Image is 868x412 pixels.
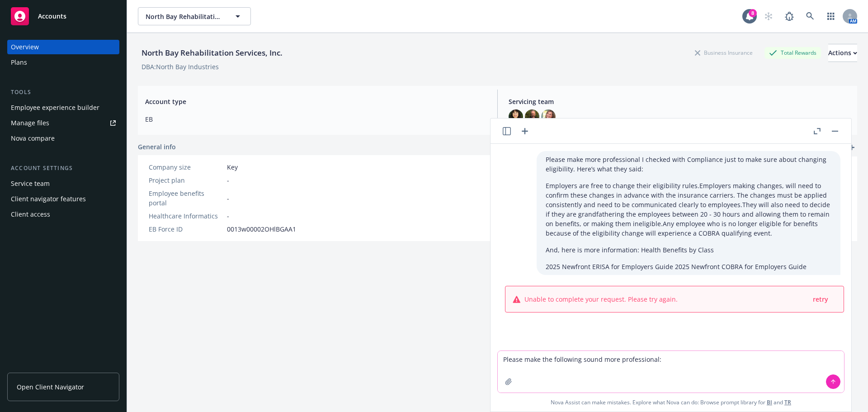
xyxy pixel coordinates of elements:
div: Employee experience builder [11,100,99,115]
div: Nova compare [11,131,55,146]
a: add [846,142,857,153]
div: Project plan [149,175,223,185]
button: North Bay Rehabilitation Services, Inc. [138,7,251,25]
a: Plans [7,55,119,70]
button: retry [812,294,829,305]
p: Employers are free to change their eligibility rules.Employers making changes, will need to confi... [546,181,831,238]
p: 2025 Newfront ERISA for Employers Guide 2025 Newfront COBRA for Employers Guide [546,262,831,271]
a: Nova compare [7,131,119,146]
button: Actions [828,44,857,62]
p: And, here is more information: Health Benefits by Class [546,245,831,255]
a: Start snowing [759,7,778,25]
div: Client access [11,207,50,222]
span: Accounts [38,13,66,20]
span: General info [138,142,176,152]
div: Actions [828,44,857,62]
textarea: Please make the following sound more professional: [498,351,844,393]
div: 8 [749,9,757,17]
a: Search [801,7,819,25]
div: Account settings [7,164,119,173]
span: Servicing team [509,97,850,106]
p: Please make more professional I checked with Compliance just to make sure about changing eligibil... [546,155,831,174]
a: Manage files [7,116,119,130]
span: Open Client Navigator [17,382,84,392]
a: Client navigator features [7,192,119,206]
div: Overview [11,40,39,54]
span: - [227,194,229,203]
div: Company size [149,162,223,172]
div: Client navigator features [11,192,86,206]
a: Accounts [7,4,119,29]
div: Manage files [11,116,49,130]
span: Nova Assist can make mistakes. Explore what Nova can do: Browse prompt library for and [551,393,791,412]
a: Employee experience builder [7,100,119,115]
a: TR [784,398,791,406]
div: Business Insurance [690,47,757,58]
img: photo [509,109,523,124]
div: Total Rewards [764,47,821,58]
div: Employee benefits portal [149,189,223,208]
div: Tools [7,88,119,97]
a: Overview [7,40,119,54]
span: 0013w00002OHlBGAA1 [227,224,296,234]
img: photo [525,109,539,124]
a: Service team [7,176,119,191]
span: EB [145,114,486,124]
a: Client access [7,207,119,222]
div: Plans [11,55,27,70]
a: Report a Bug [780,7,798,25]
span: Unable to complete your request. Please try again. [524,294,678,304]
a: Switch app [822,7,840,25]
span: - [227,211,229,221]
img: photo [541,109,556,124]
div: Service team [11,176,50,191]
span: Account type [145,97,486,106]
div: DBA: North Bay Industries [142,62,219,71]
div: North Bay Rehabilitation Services, Inc. [138,47,286,59]
a: BI [767,398,772,406]
span: retry [813,295,828,303]
span: North Bay Rehabilitation Services, Inc. [146,12,224,21]
span: Key [227,162,238,172]
div: EB Force ID [149,224,223,234]
div: Healthcare Informatics [149,211,223,221]
span: - [227,175,229,185]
